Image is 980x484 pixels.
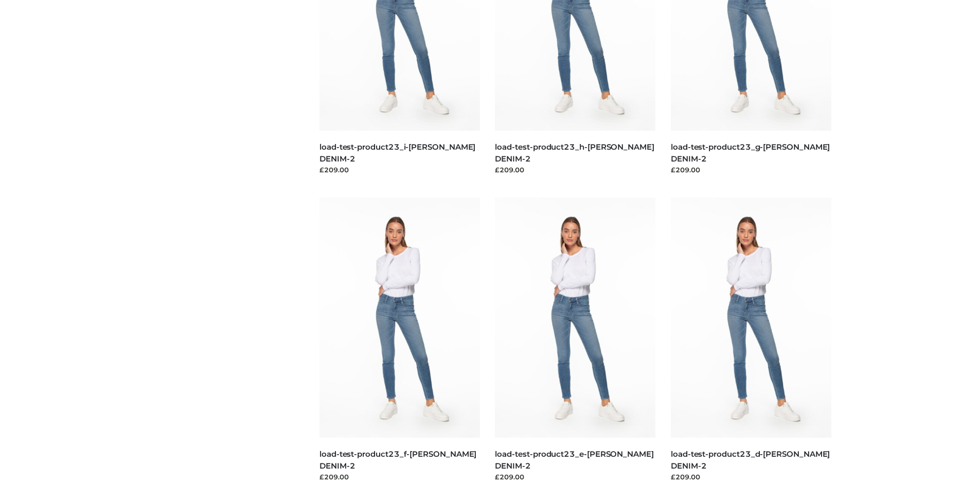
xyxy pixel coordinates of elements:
[495,449,653,471] a: load-test-product23_e-[PERSON_NAME] DENIM-2
[671,472,831,482] div: £209.00
[671,449,830,471] a: load-test-product23_d-[PERSON_NAME] DENIM-2
[319,449,476,471] a: load-test-product23_f-[PERSON_NAME] DENIM-2
[671,165,831,175] div: £209.00
[671,142,830,164] a: load-test-product23_g-[PERSON_NAME] DENIM-2
[319,472,480,482] div: £209.00
[319,142,475,164] a: load-test-product23_i-[PERSON_NAME] DENIM-2
[495,142,654,164] a: load-test-product23_h-[PERSON_NAME] DENIM-2
[319,165,480,175] div: £209.00
[495,165,655,175] div: £209.00
[495,472,655,482] div: £209.00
